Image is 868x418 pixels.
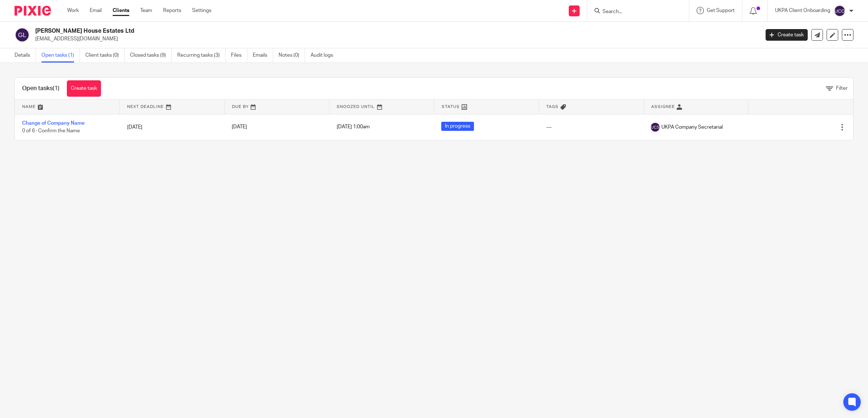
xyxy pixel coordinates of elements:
[15,48,36,63] a: Details
[113,7,129,14] a: Clients
[279,48,305,63] a: Notes (0)
[192,7,211,14] a: Settings
[546,105,559,109] span: Tags
[163,7,181,14] a: Reports
[15,6,51,16] img: Pixie
[707,8,735,13] span: Get Support
[22,121,85,126] a: Change of Company Name
[15,27,30,43] img: svg%3E
[337,105,375,109] span: Snoozed Until
[253,48,273,63] a: Emails
[140,7,152,14] a: Team
[67,80,101,97] a: Create task
[85,48,125,63] a: Client tasks (0)
[442,105,460,109] span: Status
[231,48,247,63] a: Files
[311,48,338,63] a: Audit logs
[35,27,611,35] h2: [PERSON_NAME] House Estates Ltd
[67,7,79,14] a: Work
[441,122,474,131] span: In progress
[120,114,225,140] td: [DATE]
[661,124,723,131] span: UKPA Company Secretarial
[834,5,845,17] img: svg%3E
[337,125,370,130] span: [DATE] 1:00am
[53,85,60,91] span: (1)
[546,124,637,131] div: ---
[177,48,226,63] a: Recurring tasks (3)
[775,7,830,14] p: UKPA Client Onboarding
[90,7,102,14] a: Email
[766,29,808,41] a: Create task
[836,86,848,91] span: Filter
[651,123,660,132] img: svg%3E
[232,125,247,130] span: [DATE]
[35,35,755,43] p: [EMAIL_ADDRESS][DOMAIN_NAME]
[41,48,80,63] a: Open tasks (1)
[602,9,667,15] input: Search
[22,128,80,133] span: 0 of 6 · Confirm the Name
[22,85,60,92] h1: Open tasks
[130,48,172,63] a: Closed tasks (9)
